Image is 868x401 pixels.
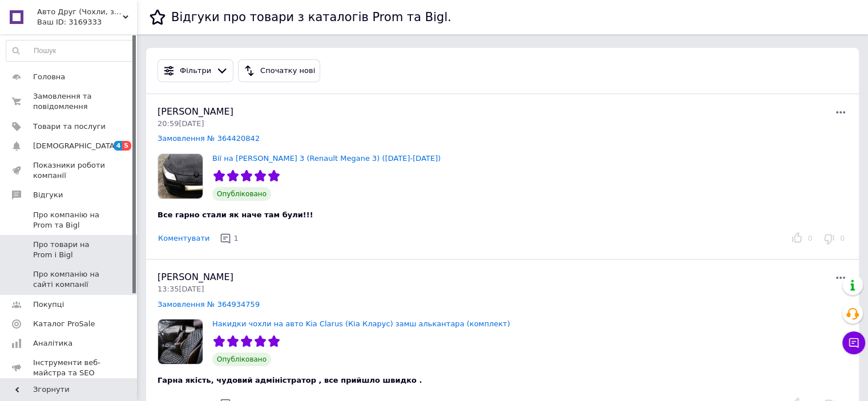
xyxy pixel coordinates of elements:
[177,65,213,77] div: Фільтри
[158,272,233,282] span: [PERSON_NAME]
[258,65,317,77] div: Спочатку нові
[158,319,203,364] img: Накидки чохли на авто Kia Clarus (Кіа Кларус) замш алькантара (комплект)
[37,17,137,27] div: Ваш ID: 3169333
[158,233,210,245] button: Коментувати
[158,134,260,143] a: Замовлення № 364420842
[158,59,233,82] button: Фільтри
[233,234,238,242] span: 1
[33,91,106,112] span: Замовлення та повідомлення
[33,299,64,310] span: Покупці
[33,160,106,181] span: Показники роботи компанії
[212,319,510,328] a: Накидки чохли на авто Kia Clarus (Кіа Кларус) замш алькантара (комплект)
[33,358,106,378] span: Інструменти веб-майстра та SEO
[37,7,123,17] span: Авто Друг (Чохли, захист картера, килими)
[212,187,271,201] span: Опубліковано
[158,285,204,293] span: 13:35[DATE]
[158,376,422,384] span: Гарна якість, чудовий адміністратор , все прийшло швидко .
[212,353,271,366] span: Опубліковано
[158,106,233,117] span: [PERSON_NAME]
[238,59,320,82] button: Спочатку нові
[33,72,65,82] span: Головна
[122,141,131,151] span: 5
[33,269,106,290] span: Про компанію на сайті компанії
[114,141,123,151] span: 4
[171,10,451,24] h1: Відгуки про товари з каталогів Prom та Bigl.
[158,154,203,199] img: Вії на Рено Меган 3 (Renault Megane 3) (2008-2014)
[158,119,204,128] span: 20:59[DATE]
[158,300,260,309] a: Замовлення № 364934759
[217,230,243,248] button: 1
[842,331,865,354] button: Чат з покупцем
[33,121,106,132] span: Товари та послуги
[33,319,95,329] span: Каталог ProSale
[33,338,72,349] span: Аналітика
[6,40,134,61] input: Пошук
[33,141,118,151] span: [DEMOGRAPHIC_DATA]
[33,210,106,230] span: Про компанію на Prom та Bigl
[33,240,106,260] span: Про товари на Prom і Bigl
[158,210,313,219] span: Все гарно стали як наче там були!!!
[212,154,441,163] a: Вії на [PERSON_NAME] 3 (Renault Megane 3) ([DATE]-[DATE])
[33,190,63,200] span: Відгуки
